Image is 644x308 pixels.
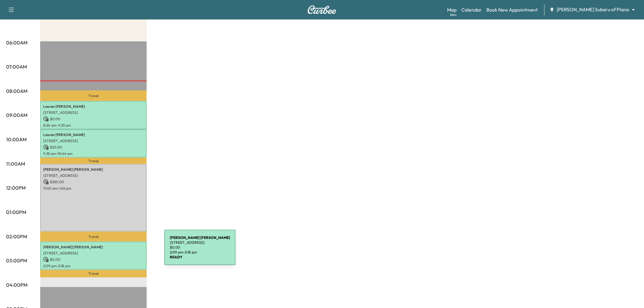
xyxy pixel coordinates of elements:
[40,270,147,278] p: Travel
[307,5,337,14] img: Curbee Logo
[43,132,144,137] p: Lauren [PERSON_NAME]
[43,151,144,156] p: 9:35 am - 10:44 am
[43,104,144,109] p: Lauren [PERSON_NAME]
[43,138,144,143] p: [STREET_ADDRESS]
[43,123,144,128] p: 8:26 am - 9:35 am
[6,87,27,95] p: 08:00AM
[43,186,144,191] p: 11:00 am - 1:45 pm
[6,208,26,216] p: 01:00PM
[43,167,144,172] p: [PERSON_NAME] [PERSON_NAME]
[6,257,27,264] p: 03:00PM
[43,110,144,115] p: [STREET_ADDRESS]
[40,90,147,101] p: Travel
[43,173,144,178] p: [STREET_ADDRESS]
[6,111,27,119] p: 09:00AM
[461,6,482,13] a: Calendar
[43,251,144,256] p: [STREET_ADDRESS]
[40,232,147,241] p: Travel
[6,160,25,167] p: 11:00AM
[43,245,144,250] p: [PERSON_NAME] [PERSON_NAME]
[40,158,147,164] p: Travel
[6,136,26,143] p: 10:00AM
[487,6,538,13] a: Book New Appointment
[43,145,144,150] p: $ 30.00
[43,264,144,268] p: 2:09 pm - 3:18 pm
[6,184,26,191] p: 12:00PM
[6,281,27,289] p: 04:00PM
[43,116,144,122] p: $ 0.00
[6,63,27,70] p: 07:00AM
[43,179,144,185] p: $ 350.00
[450,12,457,17] div: Beta
[557,6,629,13] span: [PERSON_NAME] Subaru of Plano
[6,39,27,46] p: 06:00AM
[43,257,144,262] p: $ 0.00
[447,6,457,13] a: MapBeta
[6,233,27,240] p: 02:00PM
